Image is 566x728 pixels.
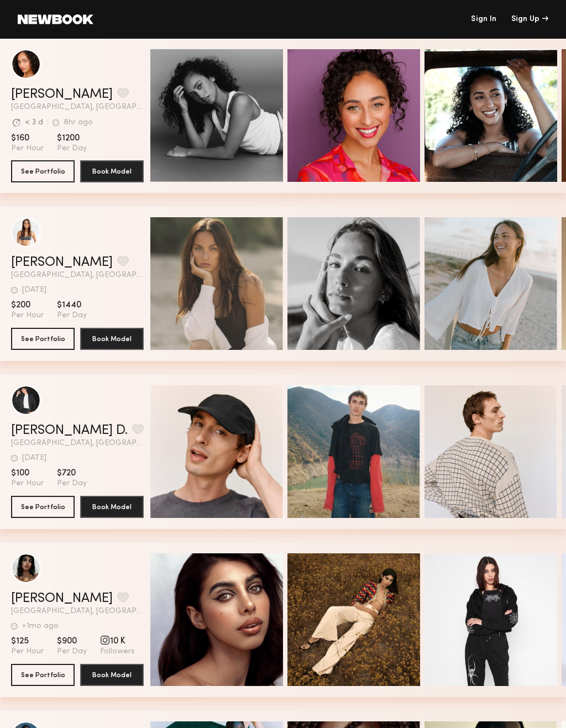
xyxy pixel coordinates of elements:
[11,144,44,154] span: Per Hour
[80,496,144,518] button: Book Model
[11,300,44,311] span: $200
[57,479,87,489] span: Per Day
[11,311,44,321] span: Per Hour
[11,647,44,657] span: Per Hour
[57,311,87,321] span: Per Day
[11,439,144,447] span: [GEOGRAPHIC_DATA], [GEOGRAPHIC_DATA]
[11,103,144,111] span: [GEOGRAPHIC_DATA], [GEOGRAPHIC_DATA]
[57,133,87,144] span: $1200
[57,468,87,479] span: $720
[80,160,144,182] button: Book Model
[57,144,87,154] span: Per Day
[11,496,75,518] button: See Portfolio
[80,664,144,686] button: Book Model
[11,592,113,605] a: [PERSON_NAME]
[11,271,144,279] span: [GEOGRAPHIC_DATA], [GEOGRAPHIC_DATA]
[11,636,44,647] span: $125
[471,15,496,23] a: Sign In
[11,160,75,182] button: See Portfolio
[11,88,113,101] a: [PERSON_NAME]
[100,636,135,647] span: 10 K
[80,328,144,350] button: Book Model
[11,424,128,437] a: [PERSON_NAME] D.
[11,479,44,489] span: Per Hour
[11,133,44,144] span: $160
[57,636,87,647] span: $900
[57,300,87,311] span: $1440
[11,607,144,615] span: [GEOGRAPHIC_DATA], [GEOGRAPHIC_DATA]
[11,664,75,686] button: See Portfolio
[25,119,43,127] div: < 3 d
[64,119,93,127] div: 8hr ago
[22,622,59,630] div: +1mo ago
[100,647,135,657] span: Followers
[11,256,113,269] a: [PERSON_NAME]
[22,454,46,462] div: [DATE]
[22,286,46,294] div: [DATE]
[511,15,548,23] div: Sign Up
[57,647,87,657] span: Per Day
[11,328,75,350] button: See Portfolio
[11,468,44,479] span: $100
